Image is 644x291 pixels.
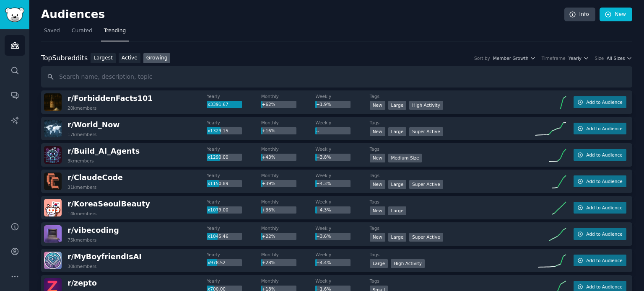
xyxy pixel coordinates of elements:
[41,53,88,64] div: Top Subreddits
[542,55,566,61] div: Timeframe
[68,226,119,234] span: r/ vibecoding
[370,154,385,162] div: New
[262,128,275,133] span: +16%
[493,55,529,61] span: Member Growth
[569,55,582,61] span: Yearly
[315,199,369,205] dt: Weekly
[208,207,229,212] span: x1079.00
[370,233,385,242] div: New
[586,126,622,131] span: Add to Audience
[574,255,626,266] button: Add to Audience
[316,181,331,186] span: +4.3%
[370,199,532,205] dt: Tags
[208,128,229,133] span: x1329.15
[370,259,388,268] div: Large
[68,211,96,216] div: 14k members
[261,199,315,205] dt: Monthly
[370,225,532,231] dt: Tags
[262,102,275,107] span: +62%
[569,55,589,61] button: Yearly
[5,8,24,22] img: GummySearch logo
[564,8,595,22] a: Info
[574,228,626,240] button: Add to Audience
[261,252,315,258] dt: Monthly
[207,120,261,126] dt: Yearly
[207,225,261,231] dt: Yearly
[208,155,229,160] span: x1290.00
[409,127,443,136] div: Super Active
[68,121,119,129] span: r/ World_Now
[316,260,331,265] span: +4.4%
[586,178,622,184] span: Add to Audience
[388,127,407,136] div: Large
[69,24,95,41] a: Curated
[44,93,62,111] img: ForbiddenFacts101
[586,99,622,105] span: Add to Audience
[391,259,425,268] div: High Activity
[370,146,532,152] dt: Tags
[370,127,385,136] div: New
[119,53,140,64] a: Active
[388,154,422,162] div: Medium Size
[261,93,315,99] dt: Monthly
[262,260,275,265] span: +28%
[261,146,315,152] dt: Monthly
[409,101,443,110] div: High Activity
[388,180,407,189] div: Large
[315,252,369,258] dt: Weekly
[101,24,129,41] a: Trending
[409,233,443,242] div: Super Active
[104,27,126,35] span: Trending
[44,27,60,35] span: Saved
[207,173,261,178] dt: Yearly
[574,123,626,134] button: Add to Audience
[370,278,532,284] dt: Tags
[586,258,622,263] span: Add to Audience
[44,120,62,137] img: World_Now
[68,147,140,155] span: r/ Build_AI_Agents
[68,105,96,111] div: 20k members
[262,207,275,212] span: +36%
[316,128,319,133] span: --
[68,131,96,137] div: 17k members
[574,149,626,161] button: Add to Audience
[316,155,331,160] span: +3.8%
[607,55,632,61] button: All Sizes
[44,173,62,190] img: ClaudeCode
[262,155,275,160] span: +43%
[370,93,532,99] dt: Tags
[574,202,626,214] button: Add to Audience
[208,260,226,265] span: x978.52
[586,284,622,290] span: Add to Audience
[600,8,632,22] a: New
[493,55,536,61] button: Member Growth
[68,252,142,261] span: r/ MyBoyfriendIsAI
[586,152,622,158] span: Add to Audience
[370,180,385,189] div: New
[474,55,490,61] div: Sort by
[315,173,369,178] dt: Weekly
[68,200,150,208] span: r/ KoreaSeoulBeauty
[207,199,261,205] dt: Yearly
[315,120,369,126] dt: Weekly
[208,102,229,107] span: x3391.67
[607,55,625,61] span: All Sizes
[316,207,331,212] span: +4.3%
[370,120,532,126] dt: Tags
[41,8,564,21] h2: Audiences
[68,263,96,269] div: 30k members
[315,93,369,99] dt: Weekly
[207,93,261,99] dt: Yearly
[315,146,369,152] dt: Weekly
[388,206,407,215] div: Large
[370,101,385,110] div: New
[41,66,632,88] input: Search name, description, topic
[41,24,63,41] a: Saved
[262,181,275,186] span: +39%
[44,225,62,243] img: vibecoding
[44,199,62,216] img: KoreaSeoulBeauty
[370,206,385,215] div: New
[388,101,407,110] div: Large
[143,53,171,64] a: Growing
[68,173,123,182] span: r/ ClaudeCode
